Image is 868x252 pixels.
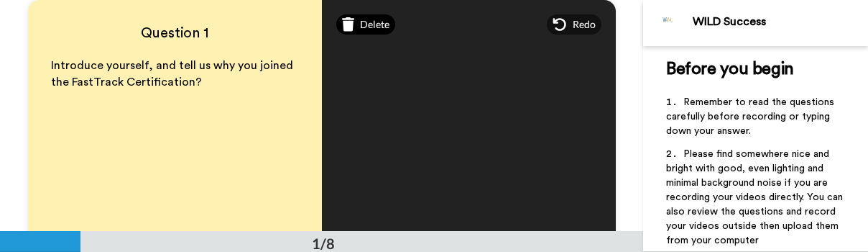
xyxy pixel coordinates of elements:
[51,23,299,43] h4: Question 1
[547,14,601,35] div: Redo
[51,60,296,88] span: Introduce yourself, and tell us why you joined the FastTrack Certification?
[666,97,837,136] span: Remember to read the questions carefully before recording or typing down your answer.
[336,14,396,35] div: Delete
[666,60,793,78] span: Before you begin
[360,17,389,32] span: Delete
[651,6,685,40] img: Profile Image
[666,149,846,246] span: Please find somewhere nice and bright with good, even lighting and minimal background noise if yo...
[693,15,867,29] div: WILD Success
[573,17,596,32] span: Redo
